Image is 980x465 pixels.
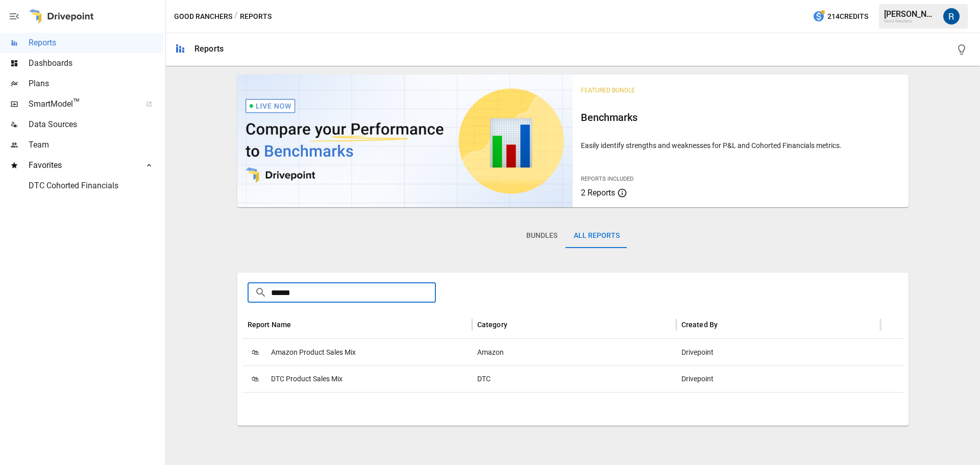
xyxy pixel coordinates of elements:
[29,139,163,151] span: Team
[248,321,291,329] div: Report Name
[271,366,342,392] span: DTC Product Sales Mix
[937,2,966,31] button: Roman Romero
[237,75,573,207] img: video thumbnail
[581,140,900,151] p: Easily identify strengths and weaknesses for P&L and Cohorted Financials metrics.
[676,339,880,365] div: Drivepoint
[581,188,615,198] span: 2 Reports
[29,78,163,90] span: Plans
[29,57,163,69] span: Dashboards
[29,98,135,110] span: SmartModel
[508,317,523,332] button: Sort
[884,9,937,19] div: [PERSON_NAME]
[234,10,238,23] div: /
[581,109,900,126] h6: Benchmarks
[29,180,163,192] span: DTC Cohorted Financials
[292,317,306,332] button: Sort
[29,159,135,172] span: Favorites
[477,321,507,329] div: Category
[827,10,868,23] span: 214 Credits
[719,317,733,332] button: Sort
[29,37,163,49] span: Reports
[884,19,937,23] div: Good Ranchers
[194,44,224,54] div: Reports
[73,96,80,109] span: ™
[472,365,676,392] div: DTC
[581,176,633,182] span: Reports Included
[472,339,676,365] div: Amazon
[943,8,960,25] img: Roman Romero
[808,7,872,26] button: 214Credits
[681,321,718,329] div: Created By
[676,365,880,392] div: Drivepoint
[271,339,356,365] span: Amazon Product Sales Mix
[518,224,566,248] button: Bundles
[248,372,263,387] span: 🛍
[174,10,232,23] button: Good Ranchers
[581,87,635,94] span: Featured Bundle
[248,345,263,360] span: 🛍
[566,224,628,248] button: All Reports
[29,118,163,131] span: Data Sources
